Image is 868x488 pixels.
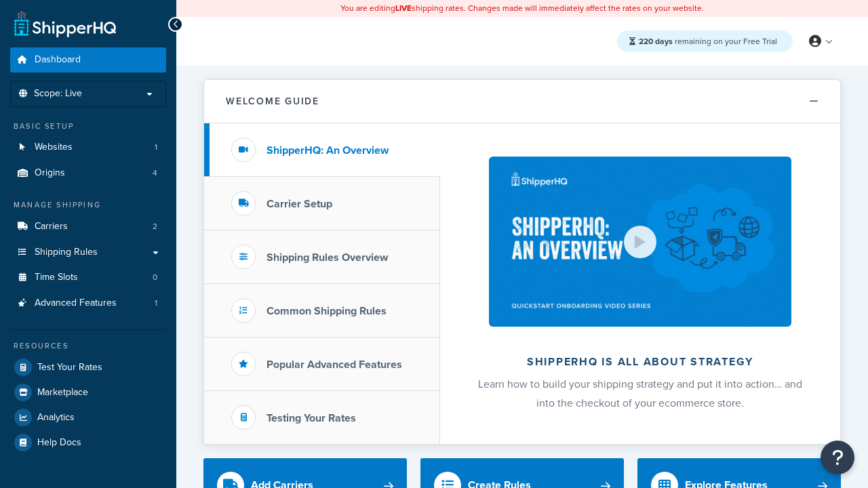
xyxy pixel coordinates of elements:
[153,272,157,283] span: 0
[37,412,75,424] span: Analytics
[226,96,319,106] h2: Welcome Guide
[35,167,65,179] span: Origins
[10,135,166,160] li: Websites
[267,305,387,317] h3: Common Shipping Rules
[10,265,166,290] a: Time Slots0
[10,121,166,132] div: Basic Setup
[10,240,166,265] a: Shipping Rules
[37,362,102,373] span: Test Your Rates
[35,142,73,153] span: Websites
[155,142,157,153] span: 1
[35,221,68,232] span: Carriers
[639,35,673,47] strong: 220 days
[37,387,88,399] span: Marketplace
[10,161,166,186] a: Origins4
[10,214,166,239] a: Carriers2
[10,430,166,455] a: Help Docs
[155,298,157,309] span: 1
[10,161,166,186] li: Origins
[267,412,356,424] h3: Testing Your Rates
[10,265,166,290] li: Time Slots
[35,247,98,258] span: Shipping Rules
[153,221,157,232] span: 2
[639,35,777,47] span: remaining on your Free Trial
[10,214,166,239] li: Carriers
[34,88,82,100] span: Scope: Live
[476,356,804,368] h2: ShipperHQ is all about strategy
[37,437,81,449] span: Help Docs
[267,359,402,371] h3: Popular Advanced Features
[267,251,388,264] h3: Shipping Rules Overview
[10,135,166,160] a: Websites1
[10,380,166,405] a: Marketplace
[489,157,791,327] img: ShipperHQ is all about strategy
[10,291,166,316] li: Advanced Features
[10,405,166,430] a: Analytics
[153,167,157,179] span: 4
[395,2,412,14] b: LIVE
[204,80,840,123] button: Welcome Guide
[10,47,166,73] a: Dashboard
[35,272,78,283] span: Time Slots
[478,376,802,411] span: Learn how to build your shipping strategy and put it into action… and into the checkout of your e...
[35,298,117,309] span: Advanced Features
[10,199,166,211] div: Manage Shipping
[10,355,166,380] a: Test Your Rates
[267,144,389,157] h3: ShipperHQ: An Overview
[35,54,81,66] span: Dashboard
[821,441,854,474] button: Open Resource Center
[10,340,166,352] div: Resources
[267,198,332,210] h3: Carrier Setup
[10,291,166,316] a: Advanced Features1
